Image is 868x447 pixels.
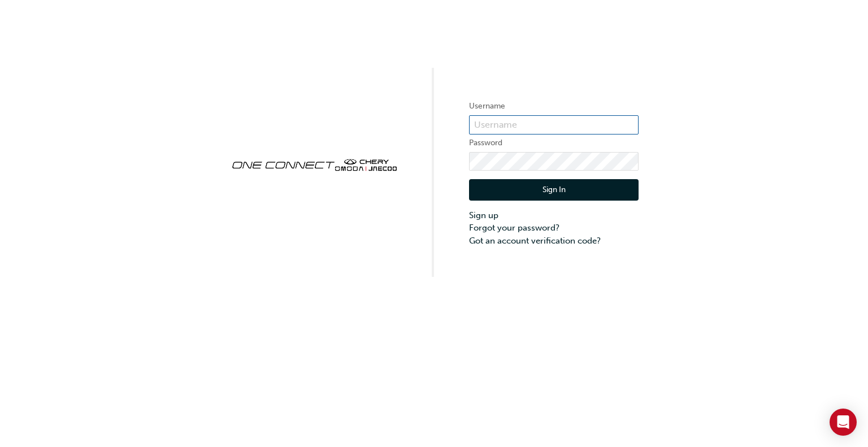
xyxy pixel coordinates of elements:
a: Sign up [469,209,639,222]
input: Username [469,115,639,134]
div: Open Intercom Messenger [830,409,857,436]
img: oneconnect [229,149,399,179]
label: Username [469,99,639,113]
label: Password [469,136,639,150]
a: Got an account verification code? [469,235,639,248]
a: Forgot your password? [469,222,639,235]
button: Sign In [469,179,639,201]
